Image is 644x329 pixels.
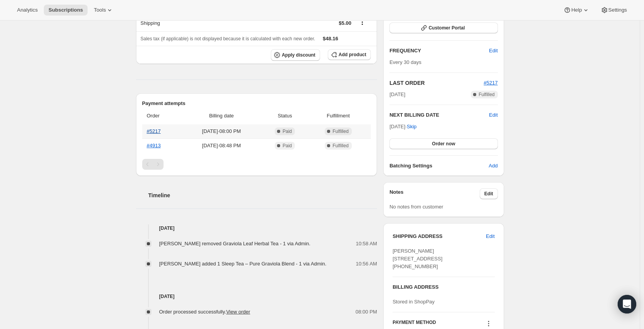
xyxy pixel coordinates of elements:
[608,7,627,13] span: Settings
[356,18,368,26] button: Shipping actions
[429,25,465,31] span: Customer Portal
[484,191,493,197] span: Edit
[389,91,405,98] span: [DATE]
[389,204,443,210] span: No notes from customer
[142,107,181,124] th: Order
[356,260,377,268] span: 10:56 AM
[356,308,377,316] span: 08:00 PM
[389,124,417,129] span: [DATE] ·
[159,241,311,246] span: [PERSON_NAME] removed Graviola Leaf Herbal Tea - 1 via Admin.
[323,36,338,41] span: $48.16
[282,128,292,134] span: Paid
[183,142,260,150] span: [DATE] · 08:48 PM
[183,112,260,120] span: Billing date
[148,191,377,199] h2: Timeline
[389,111,489,119] h2: NEXT BILLING DATE
[339,20,351,26] span: $5.00
[264,112,306,120] span: Status
[332,128,348,134] span: Fulfilled
[159,261,327,267] span: [PERSON_NAME] added 1 Sleep Tea – Pure Graviola Blend - 1 via Admin.
[389,59,421,65] span: Every 30 days
[389,188,480,199] h3: Notes
[142,159,371,170] nav: Pagination
[271,49,320,61] button: Apply discount
[142,100,371,107] h2: Payment attempts
[356,240,377,248] span: 10:58 AM
[339,52,366,58] span: Add product
[94,7,106,13] span: Tools
[183,127,260,135] span: [DATE] · 08:00 PM
[159,309,250,315] span: Order processed successfully.
[559,5,594,16] button: Help
[393,233,486,240] h3: SHIPPING ADDRESS
[393,299,434,305] span: Stored in ShopPay
[481,230,499,243] button: Edit
[393,283,494,291] h3: BILLING ADDRESS
[596,5,632,16] button: Settings
[17,7,38,13] span: Analytics
[147,128,161,134] a: #5217
[332,143,348,149] span: Fulfilled
[484,45,502,57] button: Edit
[136,224,377,232] h4: [DATE]
[484,160,502,172] button: Add
[389,79,484,87] h2: LAST ORDER
[328,49,371,60] button: Add product
[489,111,498,119] button: Edit
[389,22,498,33] button: Customer Portal
[479,91,494,98] span: Fulfilled
[282,52,315,58] span: Apply discount
[389,47,489,55] h2: FREQUENCY
[489,47,498,55] span: Edit
[310,112,366,120] span: Fulfillment
[389,162,489,170] h6: Batching Settings
[484,79,498,87] button: #5217
[141,36,315,41] span: Sales tax (if applicable) is not displayed because it is calculated with each new order.
[136,14,258,31] th: Shipping
[226,309,250,315] a: View order
[147,143,161,148] a: #4913
[389,138,498,149] button: Order now
[432,141,455,147] span: Order now
[48,7,83,13] span: Subscriptions
[393,248,443,269] span: [PERSON_NAME] [STREET_ADDRESS] [PHONE_NUMBER]
[571,7,582,13] span: Help
[402,121,421,133] button: Skip
[407,123,417,131] span: Skip
[12,5,42,16] button: Analytics
[89,5,118,16] button: Tools
[489,162,498,170] span: Add
[44,5,88,16] button: Subscriptions
[618,295,636,313] div: Open Intercom Messenger
[282,143,292,149] span: Paid
[484,80,498,86] a: #5217
[480,188,498,199] button: Edit
[486,233,494,240] span: Edit
[136,293,377,300] h4: [DATE]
